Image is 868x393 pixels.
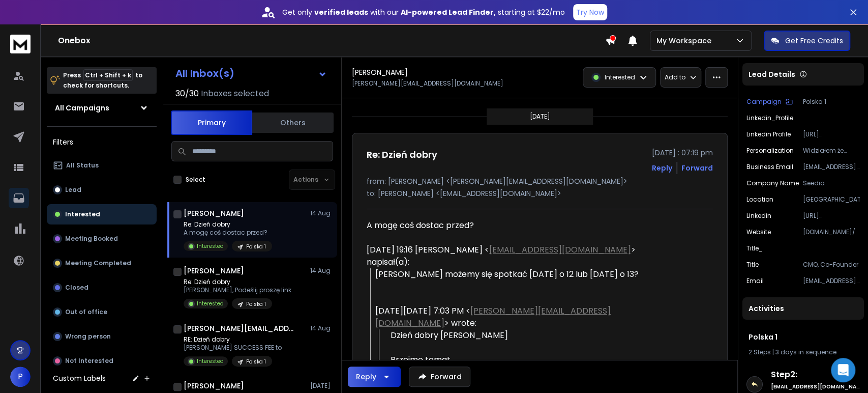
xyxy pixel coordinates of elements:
p: [DATE] [310,382,333,390]
h1: Re: Dzień dobry [367,148,437,162]
p: Polska 1 [246,243,266,250]
p: Business Email [746,163,793,171]
p: 14 Aug [310,324,333,332]
p: Lead [65,186,81,194]
p: 14 Aug [310,209,333,217]
p: CMO, Co-Founder [803,261,860,269]
h1: [PERSON_NAME] [184,266,244,276]
p: Polska 1 [803,98,860,106]
p: [DATE] [530,113,550,121]
button: P [10,367,31,387]
p: Press to check for shortcuts. [63,70,142,91]
button: Interested [47,204,157,224]
h1: Polska 1 [749,332,858,342]
h6: Step 2 : [771,369,860,381]
p: Seedia [803,179,860,187]
span: 3 days in sequence [775,348,836,356]
p: [PERSON_NAME] SUCCESS FEE to [184,344,282,352]
p: location [746,195,773,204]
p: Not Interested [65,357,113,365]
button: Closed [47,277,157,298]
p: Interested [197,242,224,250]
div: Activities [742,297,864,320]
p: RE: Dzień dobry [184,335,282,344]
button: Wrong person [47,326,157,347]
p: Re: Dzień dobry [184,220,272,229]
h1: [PERSON_NAME] [184,381,244,391]
p: [URL][DOMAIN_NAME][PERSON_NAME] [803,212,860,220]
p: Widziałem że współpracowaliście z [GEOGRAPHIC_DATA], wdrażając innowacyjne i ekologiczne rozwiąza... [803,147,860,155]
p: [URL][DOMAIN_NAME][PERSON_NAME] [803,130,860,138]
strong: AI-powered Lead Finder, [401,7,496,17]
h3: Inboxes selected [201,88,269,100]
p: Meeting Completed [65,259,131,267]
p: Interested [65,210,100,218]
p: Interested [605,73,635,81]
button: Lead [47,180,157,200]
p: Get Free Credits [785,36,843,46]
p: My Workspace [656,36,715,46]
p: Email [746,277,764,285]
img: logo [10,35,31,53]
p: Personalization [746,147,794,155]
p: [DOMAIN_NAME]/ [803,228,860,236]
h1: [PERSON_NAME][EMAIL_ADDRESS][DOMAIN_NAME] [184,323,295,333]
p: [GEOGRAPHIC_DATA] [803,195,860,204]
span: 30 / 30 [175,88,199,100]
p: A mogę coś dostac przed? [184,229,272,237]
button: Reply [348,367,401,387]
span: 2 Steps [749,348,771,356]
h1: All Inbox(s) [175,68,234,78]
h1: Onebox [58,35,605,47]
p: Closed [65,284,88,292]
span: Ctrl + Shift + k [83,69,133,81]
button: All Status [47,155,157,176]
button: Out of office [47,302,157,322]
p: Polska 1 [246,300,266,308]
p: Campaign [746,98,782,106]
p: [EMAIL_ADDRESS][DOMAIN_NAME] [803,277,860,285]
h3: Filters [47,135,157,149]
p: to: [PERSON_NAME] <[EMAIL_ADDRESS][DOMAIN_NAME]> [367,188,713,199]
h1: All Campaigns [55,103,109,113]
p: Linkedin_Profile [746,114,793,122]
p: All Status [66,161,99,170]
div: | [749,348,858,356]
div: [DATE] 19:16 [PERSON_NAME] < > napisał(a): [367,244,664,268]
p: Title_ [746,244,763,252]
p: Polska 1 [246,358,266,366]
p: Interested [197,300,224,307]
button: Not Interested [47,351,157,371]
strong: verified leads [314,7,368,17]
p: Wrong person [65,332,111,341]
p: Company Name [746,179,799,187]
button: All Campaigns [47,98,157,118]
p: title [746,261,759,269]
p: [DATE] : 07:19 pm [652,148,713,158]
p: [PERSON_NAME], Podeślij proszę link [184,286,291,294]
div: Reply [356,372,376,382]
div: Forward [681,163,713,173]
h6: [EMAIL_ADDRESS][DOMAIN_NAME] [771,383,860,390]
div: [PERSON_NAME] możemy się spotkać [DATE] o 12 lub [DATE] o 13? [375,268,664,280]
h3: Custom Labels [53,373,106,383]
p: Meeting Booked [65,235,118,243]
div: [DATE][DATE] 7:03 PM < > wrote: [375,305,664,329]
h1: [PERSON_NAME] [352,67,408,77]
p: Out of office [65,308,107,316]
button: Reply [652,163,672,173]
p: from: [PERSON_NAME] <[PERSON_NAME][EMAIL_ADDRESS][DOMAIN_NAME]> [367,176,713,186]
button: Campaign [746,98,793,106]
button: Meeting Booked [47,229,157,249]
button: Primary [171,110,252,135]
label: Select [186,176,205,184]
p: website [746,228,771,236]
p: Try Now [576,7,604,17]
a: [PERSON_NAME][EMAIL_ADDRESS][DOMAIN_NAME] [375,305,611,329]
p: Add to [665,73,685,81]
h1: [PERSON_NAME] [184,208,244,218]
p: Linkedin Profile [746,130,791,138]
